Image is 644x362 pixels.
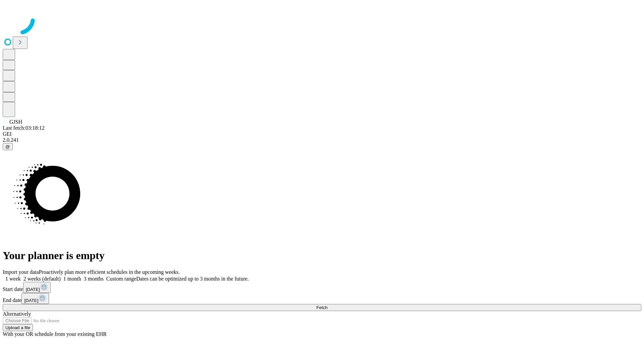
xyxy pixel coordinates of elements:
[3,331,107,337] span: With your OR schedule from your existing EHR
[316,305,327,310] span: Fetch
[3,282,641,293] div: Start date
[136,276,249,282] span: Dates can be optimized up to 3 months in the future.
[39,269,180,275] span: Proactively plan more efficient schedules in the upcoming weeks.
[3,249,641,262] h1: Your planner is empty
[3,304,641,311] button: Fetch
[3,125,45,131] span: Last fetch: 03:18:12
[3,324,33,331] button: Upload a file
[84,276,104,282] span: 3 months
[21,293,49,304] button: [DATE]
[23,282,51,293] button: [DATE]
[3,131,641,137] div: GEI
[3,293,641,304] div: End date
[3,269,39,275] span: Import your data
[5,144,10,149] span: @
[9,119,22,125] span: GJSH
[63,276,81,282] span: 1 month
[23,276,61,282] span: 2 weeks (default)
[26,287,40,292] span: [DATE]
[3,137,641,143] div: 2.0.241
[5,276,21,282] span: 1 week
[3,311,31,317] span: Alternatively
[24,298,38,303] span: [DATE]
[106,276,136,282] span: Custom range
[3,143,13,150] button: @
